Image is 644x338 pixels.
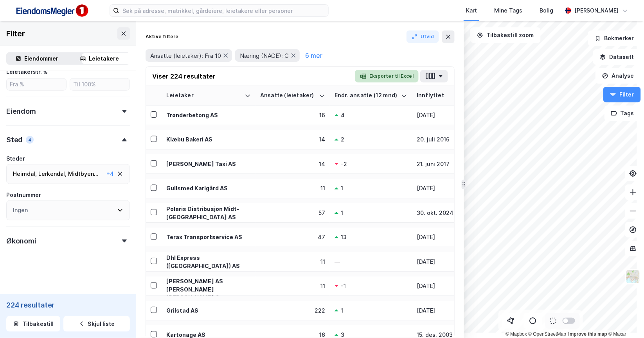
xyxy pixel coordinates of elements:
[13,2,91,20] img: F4PB6Px+NJ5v8B7XTbfpPpyloAAAAASUVORK5CYII=
[466,6,477,15] div: Kart
[260,92,316,99] div: Ansatte (leietaker)
[417,184,462,193] div: [DATE]
[25,54,59,63] div: Eiendommer
[260,184,325,193] div: 11
[417,306,462,315] div: [DATE]
[260,306,325,315] div: 222
[494,6,522,15] div: Mine Tags
[505,331,527,337] a: Mapbox
[417,111,462,119] div: [DATE]
[68,169,99,179] div: Midtbyen ...
[605,300,644,338] div: Kontrollprogram for chat
[6,316,60,332] button: Tilbakestill
[595,68,641,84] button: Analyse
[13,206,28,215] div: Ingen
[341,111,345,119] div: 4
[119,5,328,16] input: Søk på adresse, matrikkel, gårdeiere, leietakere eller personer
[152,72,216,81] div: Viser 224 resultater
[574,6,619,15] div: [PERSON_NAME]
[260,136,325,144] div: 14
[6,236,36,246] div: Økonomi
[70,79,130,90] input: Til 100%
[260,282,325,290] div: 11
[6,300,130,310] div: 224 resultater
[341,306,343,315] div: 1
[341,282,346,290] div: -1
[6,135,23,145] div: Sted
[166,92,241,99] div: Leietaker
[335,258,407,266] div: —
[6,67,48,77] div: Leietakerstr. %
[13,169,37,179] div: Heimdal ,
[417,136,462,144] div: 20. juli 2016
[604,106,641,121] button: Tags
[6,190,41,200] div: Postnummer
[603,87,641,102] button: Filter
[166,160,251,168] div: [PERSON_NAME] Taxi AS
[6,154,25,163] div: Steder
[417,160,462,168] div: 21. juni 2017
[417,282,462,290] div: [DATE]
[166,306,251,315] div: Grilstad AS
[341,136,344,144] div: 2
[6,107,36,116] div: Eiendom
[38,169,67,179] div: Lerkendal ,
[470,27,541,43] button: Tilbakestill zoom
[417,233,462,241] div: [DATE]
[417,258,462,266] div: [DATE]
[146,34,179,40] div: Aktive filtere
[341,160,347,168] div: -2
[529,331,567,337] a: OpenStreetMap
[588,30,641,46] button: Bokmerker
[166,111,251,119] div: Trønderbetong AS
[166,254,251,270] div: Dhl Express ([GEOGRAPHIC_DATA]) AS
[26,136,34,144] div: 4
[63,316,130,332] button: Skjul liste
[303,50,325,61] button: 6 mer
[335,92,398,99] div: Endr. ansatte (12 mnd)
[355,70,419,82] button: Eksporter til Excel
[6,27,25,40] div: Filter
[260,209,325,217] div: 57
[89,54,119,63] div: Leietakere
[341,233,347,241] div: 13
[260,258,325,266] div: 11
[341,209,343,217] div: 1
[626,269,640,284] img: Z
[106,169,114,179] div: + 4
[150,52,221,59] span: Ansatte (leietaker): Fra 10
[260,160,325,168] div: 14
[540,6,553,15] div: Bolig
[593,49,641,65] button: Datasett
[166,205,251,221] div: Polaris Distribusjon Midt-[GEOGRAPHIC_DATA] AS
[240,52,289,59] span: Næring (NACE): C
[7,79,66,90] input: Fra %
[568,331,607,337] a: Improve this map
[341,184,343,193] div: 1
[166,277,251,302] div: [PERSON_NAME] AS [PERSON_NAME] [PERSON_NAME] Gate
[166,233,251,241] div: Terax Transportservice AS
[407,30,439,43] button: Utvid
[605,300,644,338] iframe: Chat Widget
[260,233,325,241] div: 47
[166,184,251,193] div: Gullsmed Karlgård AS
[417,92,453,99] div: Innflyttet
[166,136,251,144] div: Klæbu Bakeri AS
[260,111,325,119] div: 16
[417,209,462,217] div: 30. okt. 2024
